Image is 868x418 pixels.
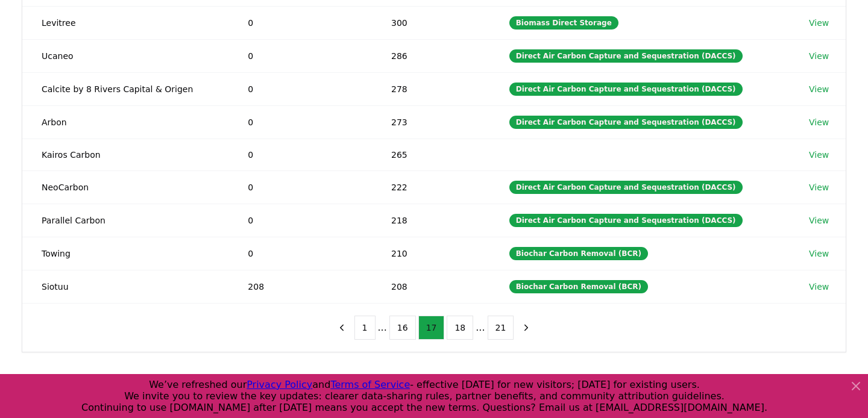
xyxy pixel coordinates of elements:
div: Direct Air Carbon Capture and Sequestration (DACCS) [509,214,743,227]
td: Arbon [22,105,228,139]
a: View [809,149,829,161]
li: ... [378,320,387,335]
div: Direct Air Carbon Capture and Sequestration (DACCS) [509,83,743,96]
a: View [809,50,829,62]
td: Kairos Carbon [22,139,228,170]
a: View [809,248,829,260]
div: Biochar Carbon Removal (BCR) [509,247,648,260]
button: 1 [354,316,376,340]
td: 0 [228,105,372,139]
td: 273 [372,105,490,139]
div: Direct Air Carbon Capture and Sequestration (DACCS) [509,116,743,129]
button: 18 [447,316,473,340]
td: 278 [372,72,490,105]
a: View [809,181,829,193]
td: 0 [228,6,372,39]
td: Calcite by 8 Rivers Capital & Origen [22,72,228,105]
td: 0 [228,170,372,204]
td: 0 [228,237,372,270]
div: Direct Air Carbon Capture and Sequestration (DACCS) [509,49,743,63]
td: 0 [228,39,372,72]
button: previous page [332,316,352,340]
button: next page [516,316,536,340]
td: 0 [228,139,372,170]
td: Towing [22,237,228,270]
div: Direct Air Carbon Capture and Sequestration (DACCS) [509,181,743,194]
td: 0 [228,72,372,105]
td: Ucaneo [22,39,228,72]
button: 21 [488,316,514,340]
a: View [809,116,829,128]
a: View [809,17,829,29]
td: Siotuu [22,270,228,303]
button: 17 [418,316,445,340]
td: NeoCarbon [22,170,228,204]
li: ... [476,320,485,335]
td: 218 [372,204,490,237]
div: Biomass Direct Storage [509,16,618,30]
a: View [809,281,829,293]
div: Biochar Carbon Removal (BCR) [509,280,648,293]
td: 286 [372,39,490,72]
td: 208 [228,270,372,303]
td: 300 [372,6,490,39]
td: Levitree [22,6,228,39]
td: 208 [372,270,490,303]
td: 0 [228,204,372,237]
a: View [809,83,829,95]
button: 16 [389,316,416,340]
a: View [809,214,829,226]
td: 222 [372,170,490,204]
td: Parallel Carbon [22,204,228,237]
td: 265 [372,139,490,170]
td: 210 [372,237,490,270]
